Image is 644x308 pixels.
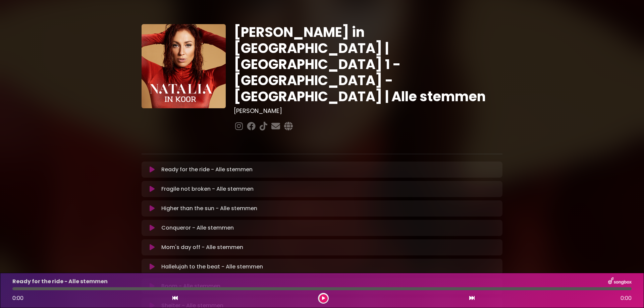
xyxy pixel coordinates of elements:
[12,294,23,302] span: 0:00
[161,243,243,251] p: Mom's day off - Alle stemmen
[161,185,254,193] p: Fragile not broken - Alle stemmen
[234,24,502,105] h1: [PERSON_NAME] in [GEOGRAPHIC_DATA] | [GEOGRAPHIC_DATA] 1 - [GEOGRAPHIC_DATA] - [GEOGRAPHIC_DATA] ...
[161,224,234,232] p: Conqueror - Alle stemmen
[161,166,253,174] p: Ready for the ride - Alle stemmen
[142,24,226,108] img: YTVS25JmS9CLUqXqkEhs
[161,263,263,271] p: Hallelujah to the beat - Alle stemmen
[234,107,502,115] h3: [PERSON_NAME]
[621,294,632,302] span: 0:00
[161,204,257,212] p: Higher than the sun - Alle stemmen
[12,278,108,286] p: Ready for the ride - Alle stemmen
[608,277,632,286] img: songbox-logo-white.png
